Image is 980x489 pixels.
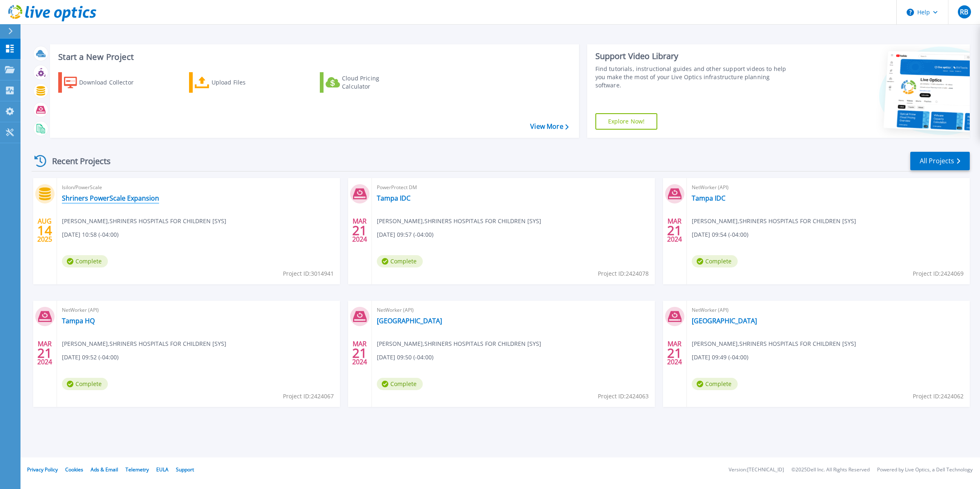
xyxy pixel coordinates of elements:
span: RB [960,9,968,15]
span: NetWorker (API) [377,306,650,315]
a: Cloud Pricing Calculator [320,72,411,93]
a: Upload Files [189,72,280,93]
span: 21 [352,227,367,234]
span: [PERSON_NAME] , SHRINERS HOSPITALS FOR CHILDREN [SYS] [62,339,226,348]
span: Isilon/PowerScale [62,183,335,192]
a: Tampa HQ [62,317,95,325]
span: PowerProtect DM [377,183,650,192]
span: [DATE] 09:57 (-04:00) [377,230,433,239]
div: AUG 2025 [37,215,52,245]
div: MAR 2024 [37,338,52,368]
a: Shriners PowerScale Expansion [62,194,159,202]
li: Powered by Live Optics, a Dell Technology [877,467,973,473]
span: [DATE] 10:58 (-04:00) [62,230,119,239]
span: Complete [62,378,108,390]
a: Support [176,466,194,473]
li: Version: [TECHNICAL_ID] [729,467,784,473]
span: Complete [62,255,108,267]
span: 21 [667,350,682,356]
li: © 2025 Dell Inc. All Rights Reserved [791,467,870,473]
a: Ads & Email [91,466,118,473]
div: Support Video Library [595,51,793,62]
a: View More [530,123,568,130]
a: Tampa IDC [377,194,410,202]
span: [PERSON_NAME] , SHRINERS HOSPITALS FOR CHILDREN [SYS] [377,339,541,348]
a: Tampa IDC [692,194,725,202]
a: Cookies [65,466,83,473]
span: [DATE] 09:49 (-04:00) [692,353,748,362]
div: Upload Files [212,74,277,91]
span: Project ID: 2424063 [598,392,649,401]
span: NetWorker (API) [692,306,965,315]
span: [DATE] 09:52 (-04:00) [62,353,119,362]
span: Complete [692,255,738,267]
a: Download Collector [58,72,150,93]
span: NetWorker (API) [62,306,335,315]
span: NetWorker (API) [692,183,965,192]
a: EULA [156,466,169,473]
span: [PERSON_NAME] , SHRINERS HOSPITALS FOR CHILDREN [SYS] [692,217,856,226]
div: MAR 2024 [667,338,682,368]
span: 21 [352,350,367,356]
a: All Projects [910,152,970,170]
div: Download Collector [79,74,145,91]
a: Privacy Policy [27,466,58,473]
span: Project ID: 2424078 [598,269,649,278]
span: Project ID: 2424067 [283,392,334,401]
span: Project ID: 3014941 [283,269,334,278]
div: MAR 2024 [667,215,682,245]
div: MAR 2024 [352,215,367,245]
span: Project ID: 2424069 [913,269,964,278]
span: [PERSON_NAME] , SHRINERS HOSPITALS FOR CHILDREN [SYS] [377,217,541,226]
span: [PERSON_NAME] , SHRINERS HOSPITALS FOR CHILDREN [SYS] [692,339,856,348]
div: Find tutorials, instructional guides and other support videos to help you make the most of your L... [595,65,793,89]
span: Project ID: 2424062 [913,392,964,401]
a: Telemetry [125,466,149,473]
div: Recent Projects [32,151,122,171]
span: [DATE] 09:50 (-04:00) [377,353,433,362]
div: Cloud Pricing Calculator [342,74,408,91]
span: 14 [37,227,52,234]
a: [GEOGRAPHIC_DATA] [377,317,442,325]
span: Complete [692,378,738,390]
span: Complete [377,378,423,390]
a: Explore Now! [595,113,658,130]
span: Complete [377,255,423,267]
span: [DATE] 09:54 (-04:00) [692,230,748,239]
span: 21 [37,350,52,356]
span: [PERSON_NAME] , SHRINERS HOSPITALS FOR CHILDREN [SYS] [62,217,226,226]
h3: Start a New Project [58,53,568,62]
div: MAR 2024 [352,338,367,368]
a: [GEOGRAPHIC_DATA] [692,317,757,325]
span: 21 [667,227,682,234]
